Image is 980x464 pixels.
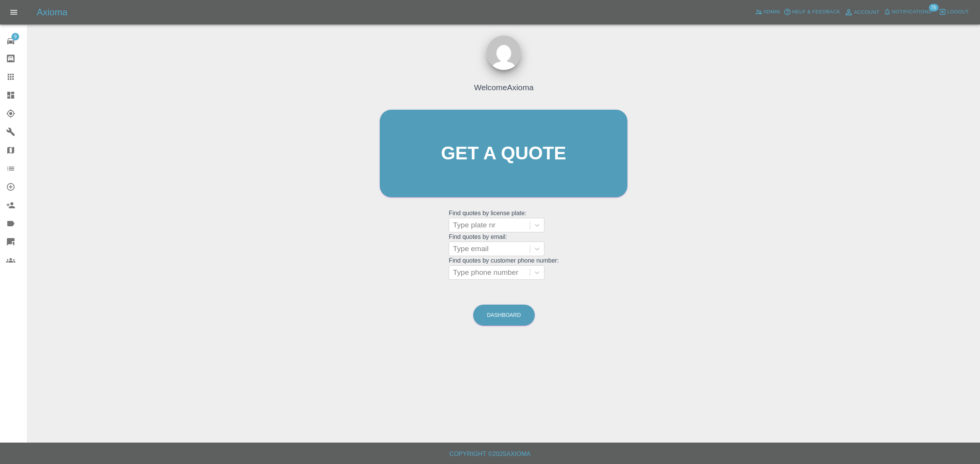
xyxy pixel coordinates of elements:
span: Notifications [892,8,932,16]
a: Get a quote [380,110,627,197]
grid: Find quotes by customer phone number: [449,257,559,280]
button: Logout [937,6,971,18]
h6: Copyright © 2025 Axioma [6,449,974,459]
span: 9 [11,33,19,41]
grid: Find quotes by license plate: [449,210,559,232]
button: Open drawer [5,3,23,21]
a: Admin [753,6,782,18]
button: Notifications [882,6,934,18]
button: Help & Feedback [782,6,842,18]
a: Dashboard [473,305,535,326]
span: Help & Feedback [792,8,840,16]
h5: Axioma [37,6,67,18]
a: Account [842,6,882,18]
span: Logout [947,8,969,16]
span: Account [854,8,880,17]
span: Admin [763,8,780,16]
img: ... [487,36,521,70]
span: 75 [929,4,938,11]
grid: Find quotes by email: [449,234,559,256]
h4: Welcome Axioma [474,81,534,93]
